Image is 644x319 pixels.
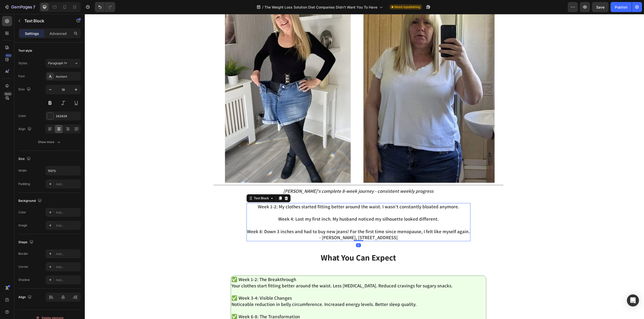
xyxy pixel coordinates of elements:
p: Week 1-2: My clothes started fitting better around the waist. I wasn't constantly bloated anymore. [162,189,385,196]
span: / [262,5,263,10]
div: Padding [18,182,30,186]
div: Assistant [56,74,79,79]
span: Need republishing [394,5,420,9]
div: Color [18,210,26,215]
div: Publish [615,5,627,10]
div: Border [18,251,28,256]
div: Undo/Redo [95,2,115,12]
i: [PERSON_NAME]'s complete 8-week journey - consistent weekly progress [198,174,349,180]
p: Your clothes start fitting better around the waist. Less [MEDICAL_DATA]. Reduced cravings for sug... [147,269,401,275]
div: Add... [56,278,79,282]
div: Font [18,74,25,79]
p: Week 4: Lost my first inch. My husband noticed my silhouette looked different. [162,202,385,208]
div: Beta [4,92,12,96]
div: Show more [38,140,61,145]
p: ✅ Week 1-2: The Breakthrough [147,262,401,269]
button: Show more [18,138,81,147]
div: Text style [18,48,32,53]
span: Paragraph 1* [48,61,67,66]
p: ✅ Week 3-4: Visible Changes [147,281,401,287]
div: Shadow [18,278,30,282]
div: 242424 [56,114,79,118]
div: Corner [18,265,28,269]
div: Image [18,223,27,228]
input: Auto [46,166,80,175]
div: Add... [56,252,79,256]
div: Align [18,294,33,301]
p: Text Block [24,18,67,24]
p: ✅ Week 6-8: The Transformation [147,299,401,306]
div: Open Intercom Messenger [627,294,639,306]
div: Background [18,198,43,204]
span: The Weight Loss Solution Diet Companies Didn't Want You To Have [264,5,377,10]
div: Color [18,114,26,118]
div: Text Block [168,182,185,186]
div: 450 [5,53,12,57]
div: Add... [56,223,79,228]
p: Settings [25,31,39,36]
strong: What You Can Expect [236,238,311,249]
button: Save [592,2,609,12]
div: Add... [56,265,79,269]
p: Noticeable reduction in belly circumference. Increased energy levels. Better sleep quality. [147,287,401,293]
button: Publish [611,2,632,12]
span: Save [596,5,605,9]
div: 0 [271,229,276,233]
div: Size [18,156,32,162]
p: Week 8: Down 3 inches and had to buy new jeans! For the first time since menopause, I felt like m... [162,214,385,227]
div: Size [18,86,32,93]
div: Width [18,168,27,173]
div: Styles [18,61,27,66]
p: Advanced [50,31,67,36]
p: 7 [33,4,35,10]
button: Paragraph 1* [46,59,81,68]
div: Add... [56,210,79,215]
button: 7 [2,2,37,12]
div: Align [18,126,32,133]
div: Add... [56,182,79,186]
div: Shape [18,239,34,246]
iframe: Design area [85,14,644,319]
